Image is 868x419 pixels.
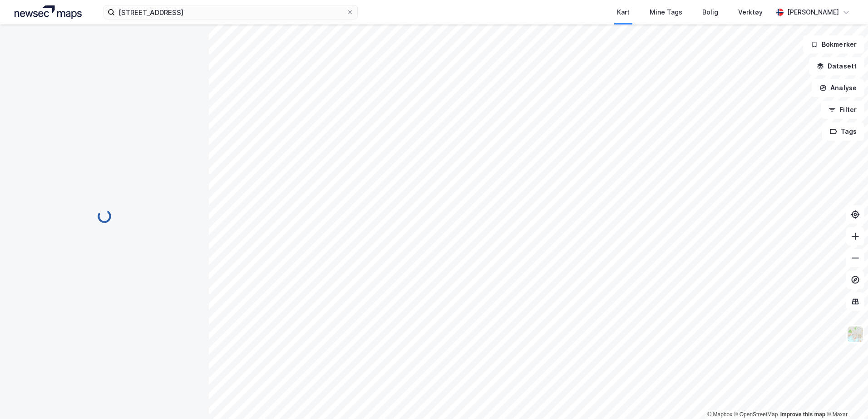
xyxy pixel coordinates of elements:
button: Bokmerker [803,35,864,54]
button: Analyse [812,79,864,97]
iframe: Chat Widget [823,375,868,419]
img: Z [847,326,864,343]
div: Verktøy [738,7,763,18]
a: OpenStreetMap [734,411,778,418]
div: Kart [617,7,630,18]
img: logo.a4113a55bc3d86da70a041830d287a7e.svg [15,5,82,19]
a: Improve this map [780,411,825,418]
input: Søk på adresse, matrikkel, gårdeiere, leietakere eller personer [115,5,346,19]
div: Bolig [702,7,718,18]
a: Mapbox [707,411,732,418]
div: [PERSON_NAME] [787,7,839,18]
div: Mine Tags [650,7,682,18]
img: spinner.a6d8c91a73a9ac5275cf975e30b51cfb.svg [97,209,112,224]
button: Filter [821,101,864,119]
button: Datasett [809,57,864,75]
button: Tags [822,122,864,141]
